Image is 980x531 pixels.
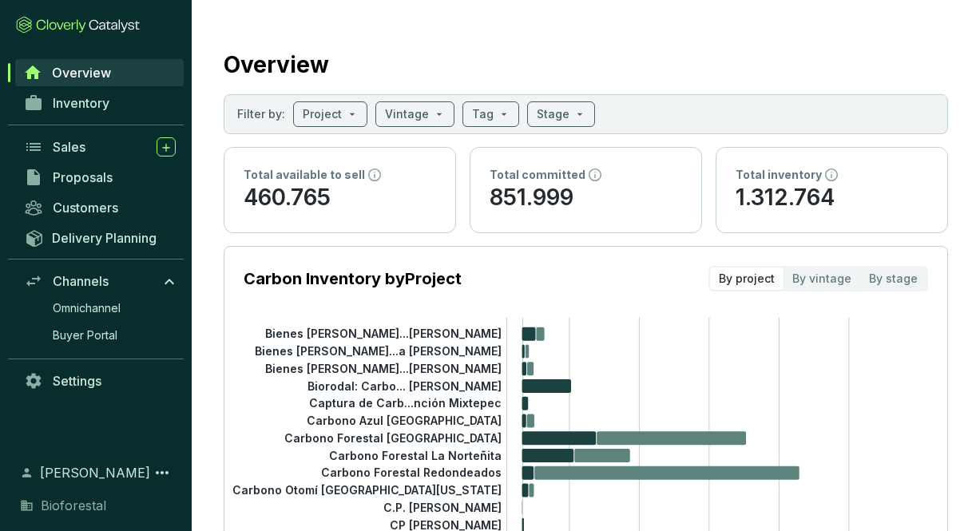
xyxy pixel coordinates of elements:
[53,139,85,155] span: Sales
[244,267,462,290] p: Carbon Inventory by Project
[784,267,860,290] div: By vintage
[16,367,184,394] a: Settings
[16,267,184,295] a: Channels
[244,183,436,213] p: 460.765
[490,183,682,213] p: 851.999
[53,95,109,111] span: Inventory
[309,396,502,410] tspan: Captura de Carb...nción Mixtepec
[255,344,502,358] tspan: Bienes [PERSON_NAME]...a [PERSON_NAME]
[53,327,117,343] span: Buyer Portal
[284,431,502,445] tspan: Carbono Forestal [GEOGRAPHIC_DATA]
[232,483,502,497] tspan: Carbono Otomí [GEOGRAPHIC_DATA][US_STATE]
[390,517,502,531] tspan: CP [PERSON_NAME]
[53,273,109,289] span: Channels
[307,378,502,392] tspan: Biorodal: Carbo... [PERSON_NAME]
[53,200,118,216] span: Customers
[16,133,184,160] a: Sales
[710,267,784,290] div: By project
[383,501,502,514] tspan: C.P. [PERSON_NAME]
[224,48,329,81] h2: Overview
[45,296,184,320] a: Omnichannel
[40,463,150,482] span: [PERSON_NAME]
[860,267,926,290] div: By stage
[41,496,106,515] span: Bioforestal
[53,300,121,316] span: Omnichannel
[736,183,928,213] p: 1.312.764
[16,164,184,191] a: Proposals
[52,65,111,81] span: Overview
[52,230,157,246] span: Delivery Planning
[265,362,502,375] tspan: Bienes [PERSON_NAME]...[PERSON_NAME]
[16,194,184,221] a: Customers
[53,169,113,185] span: Proposals
[708,266,928,291] div: segmented control
[45,323,184,347] a: Buyer Portal
[321,466,502,479] tspan: Carbono Forestal Redondeados
[16,224,184,251] a: Delivery Planning
[237,106,285,122] p: Filter by:
[329,448,502,462] tspan: Carbono Forestal La Norteñita
[490,167,585,183] p: Total committed
[307,414,502,427] tspan: Carbono Azul [GEOGRAPHIC_DATA]
[15,59,184,86] a: Overview
[265,327,502,340] tspan: Bienes [PERSON_NAME]...[PERSON_NAME]
[16,89,184,117] a: Inventory
[53,373,101,389] span: Settings
[736,167,822,183] p: Total inventory
[244,167,365,183] p: Total available to sell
